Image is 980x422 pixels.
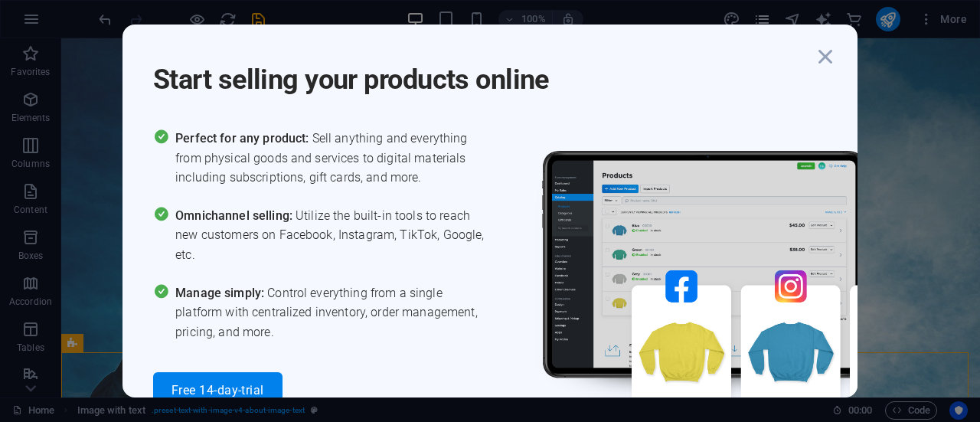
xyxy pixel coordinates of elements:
span: Utilize the built-in tools to reach new customers on Facebook, Instagram, TikTok, Google, etc. [175,206,490,265]
h1: Start selling your products online [153,43,812,98]
button: Free 14-day-trial [153,372,283,409]
span: Omnichannel selling: [175,208,296,223]
span: Control everything from a single platform with centralized inventory, order management, pricing, ... [175,283,490,342]
span: Free 14-day-trial [171,384,264,397]
span: Manage simply: [175,286,267,300]
span: Perfect for any product: [175,131,312,146]
span: Sell anything and everything from physical goods and services to digital materials including subs... [175,129,490,188]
